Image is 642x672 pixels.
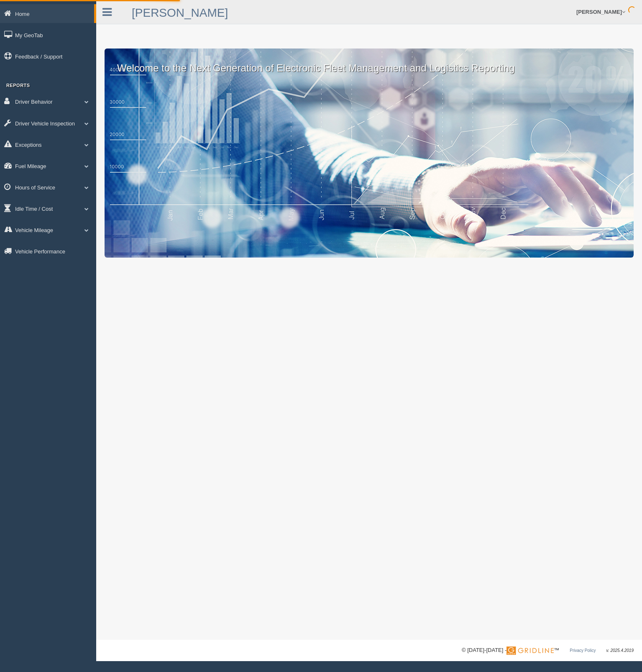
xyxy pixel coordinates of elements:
[606,648,634,653] span: v. 2025.4.2019
[570,648,596,653] a: Privacy Policy
[132,6,228,19] a: [PERSON_NAME]
[462,646,634,655] div: © [DATE]-[DATE] - ™
[506,646,554,655] img: Gridline
[105,49,634,75] p: Welcome to the Next Generation of Electronic Fleet Management and Logistics Reporting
